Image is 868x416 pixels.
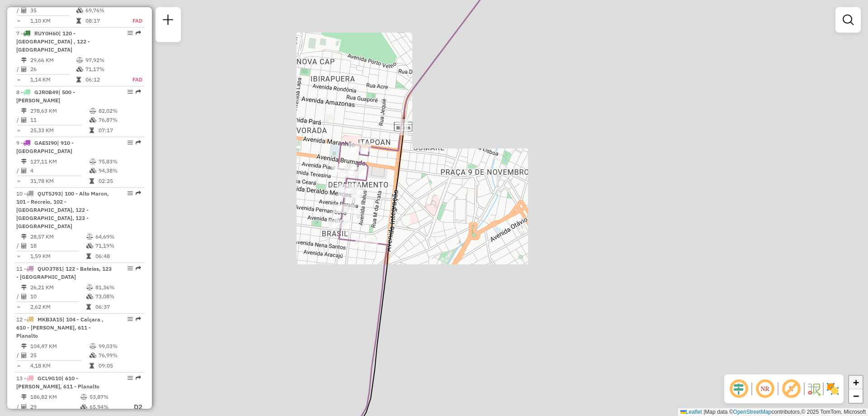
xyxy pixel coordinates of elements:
[30,342,89,351] td: 104,47 KM
[780,378,802,400] span: Exibir rótulo
[16,190,109,230] span: 10 -
[21,294,27,299] i: Total de Atividades
[16,30,90,53] span: | 120 - [GEOGRAPHIC_DATA] , 122 - [GEOGRAPHIC_DATA]
[90,159,96,164] i: % de utilização do peso
[76,57,83,63] i: % de utilização do peso
[76,67,83,72] i: % de utilização da cubagem
[826,382,840,396] img: Exibir/Ocultar setores
[16,190,109,230] span: | 100 - Alto Maron, 101 - Recreio, 102 - [GEOGRAPHIC_DATA], 122 - [GEOGRAPHIC_DATA], 123 - [GEOGR...
[16,89,75,104] span: 8 -
[16,30,90,53] span: 7 -
[85,16,123,25] td: 08:17
[30,392,80,402] td: 186,82 KM
[90,128,94,133] i: Tempo total em rota
[34,139,57,146] span: GAE5I90
[30,302,86,311] td: 2,62 KM
[21,57,27,63] i: Distância Total
[89,402,125,413] td: 65,94%
[76,8,83,13] i: % de utilização da cubagem
[16,115,21,124] td: /
[21,8,27,13] i: Total de Atividades
[30,115,89,124] td: 11
[86,243,93,249] i: % de utilização da cubagem
[136,375,141,381] em: Rota exportada
[30,232,86,241] td: 28,57 KM
[95,232,141,241] td: 64,69%
[16,361,21,370] td: =
[136,89,141,95] em: Rota exportada
[16,402,21,413] td: /
[703,409,705,415] span: |
[159,11,177,31] a: Nova sessão e pesquisa
[90,363,94,368] i: Tempo total em rota
[30,361,89,370] td: 4,18 KM
[16,292,21,301] td: /
[30,177,89,186] td: 31,78 KM
[16,265,112,280] span: | 122 - Bateias, 123 - [GEOGRAPHIC_DATA]
[30,65,76,74] td: 26
[30,126,89,135] td: 25,33 KM
[85,56,123,65] td: 97,92%
[127,316,133,322] em: Opções
[16,89,75,104] span: | 500 - [PERSON_NAME]
[90,117,96,123] i: % de utilização da cubagem
[16,265,112,280] span: 11 -
[127,140,133,145] em: Opções
[16,16,21,25] td: =
[16,351,21,360] td: /
[90,168,96,173] i: % de utilização da cubagem
[733,409,772,415] a: OpenStreetMap
[90,178,94,184] i: Tempo total em rota
[98,177,141,186] td: 02:25
[839,11,857,29] a: Exibir filtros
[754,378,776,400] span: Ocultar NR
[86,304,91,310] i: Tempo total em rota
[90,344,96,349] i: % de utilização do peso
[123,16,143,25] td: FAD
[16,316,104,339] span: 12 -
[90,353,96,358] i: % de utilização da cubagem
[95,241,141,250] td: 71,19%
[80,394,87,400] i: % de utilização do peso
[30,75,76,84] td: 1,14 KM
[16,166,21,175] td: /
[98,126,141,135] td: 07:17
[16,316,104,339] span: | 104 - Calçara , 610 - [PERSON_NAME], 611 - Planalto
[16,139,74,154] span: | 910 - [GEOGRAPHIC_DATA]
[21,168,27,173] i: Total de Atividades
[90,108,96,114] i: % de utilização do peso
[136,191,141,196] em: Rota exportada
[86,294,93,299] i: % de utilização da cubagem
[30,157,89,166] td: 127,11 KM
[849,376,863,389] a: Zoom in
[136,140,141,145] em: Rota exportada
[123,75,143,84] td: FAD
[21,243,27,249] i: Total de Atividades
[30,166,89,175] td: 4
[80,404,87,410] i: % de utilização da cubagem
[21,344,27,349] i: Distância Total
[16,302,21,311] td: =
[728,378,750,400] span: Ocultar deslocamento
[21,67,27,72] i: Total de Atividades
[127,375,133,381] em: Opções
[21,108,27,114] i: Distância Total
[30,56,76,65] td: 29,66 KM
[127,266,133,271] em: Opções
[678,408,868,416] div: Map data © contributors,© 2025 TomTom, Microsoft
[98,351,141,360] td: 76,99%
[16,177,21,186] td: =
[98,115,141,124] td: 76,87%
[34,30,59,37] span: RUY0H60
[21,117,27,123] i: Total de Atividades
[85,75,123,84] td: 06:12
[30,241,86,250] td: 18
[127,89,133,95] em: Opções
[16,375,99,390] span: | 610 - [PERSON_NAME], 611 - Planalto
[38,190,61,197] span: QUT5J93
[21,234,27,239] i: Distância Total
[76,18,81,24] i: Tempo total em rota
[21,394,27,400] i: Distância Total
[16,126,21,135] td: =
[127,30,133,36] em: Opções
